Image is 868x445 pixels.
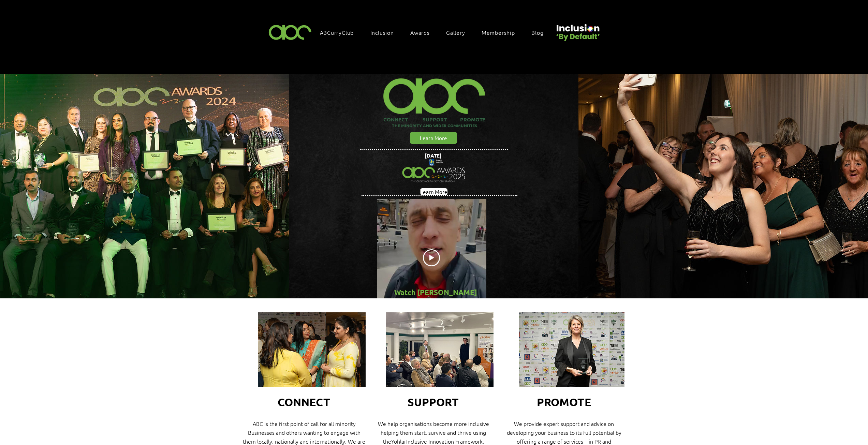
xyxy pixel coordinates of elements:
span: [DATE] [425,152,442,159]
a: ABCurryClub [317,25,364,40]
nav: Site [317,25,554,40]
a: Yohlar [391,437,406,445]
span: Gallery [446,29,465,36]
span: THE MINORITY AND WIDER COMMUNITIES [392,123,477,128]
span: Membership [482,29,515,36]
a: Learn More [420,188,447,195]
span: CONNECT SUPPORT PROMOTE [383,116,485,123]
span: Blog [531,29,543,36]
span: Watch [PERSON_NAME] [394,287,477,297]
span: PROMOTE [537,395,591,409]
img: Untitled design (22).png [554,18,601,42]
span: Awards [410,29,430,36]
img: IMG-20230119-WA0022.jpg [386,312,494,387]
img: Northern Insights Double Pager Apr 2025.png [398,151,469,191]
div: Inclusion [367,25,404,40]
img: abc background hero black.png [289,74,578,311]
img: ABC-Logo-Blank-Background-01-01-2.png [267,22,314,42]
img: ABCAwards2024-09595.jpg [258,312,366,387]
img: ABCAwards2024-00042-Enhanced-NR.jpg [519,312,624,387]
span: CONNECT [278,395,330,409]
span: Learn More [420,134,447,142]
button: Play video [423,249,440,266]
a: Blog [528,25,554,40]
span: We help organisations become more inclusive helping them start, survive and thrive using the Incl... [378,420,489,445]
div: Awards [407,25,440,40]
a: Membership [478,25,525,40]
img: ABC-Logo-Blank-Background-01-01-2_edited.png [380,70,489,116]
a: Learn More [410,132,457,144]
span: Inclusion [370,29,394,36]
a: Gallery [443,25,475,40]
span: ABCurryClub [320,29,354,36]
span: SUPPORT [408,395,459,409]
